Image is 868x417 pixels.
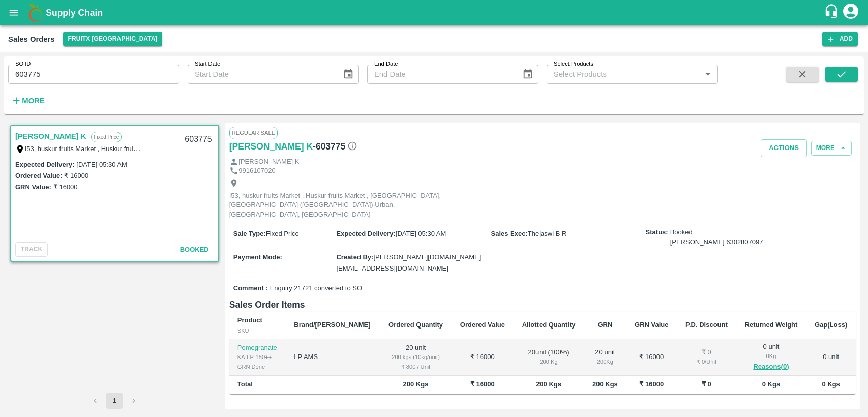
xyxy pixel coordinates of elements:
b: Product [237,316,262,324]
b: Brand/[PERSON_NAME] [294,321,370,329]
div: 0 unit [744,342,798,373]
div: 20 unit [592,348,618,367]
button: Choose date [339,65,358,84]
input: End Date [367,65,514,84]
b: Total [237,380,253,388]
label: Status: [646,228,668,237]
div: 200 Kg [522,357,576,366]
button: More [8,92,47,109]
b: 200 Kgs [403,380,429,388]
b: GRN Value [635,321,668,329]
b: ₹ 16000 [639,380,664,388]
button: Choose date [518,65,537,84]
div: 0 Kg [744,351,798,361]
span: Booked [670,228,763,247]
label: Expected Delivery : [15,161,74,168]
button: Reasons(0) [744,361,798,373]
b: Ordered Quantity [388,321,443,329]
label: GRN Value: [15,183,51,191]
span: Regular Sale [229,127,278,139]
div: ₹ 0 [685,348,728,358]
b: Supply Chain [46,8,103,18]
p: 9916107020 [238,166,275,176]
p: Pomegranate [237,343,278,353]
label: I53, huskur fruits Market , Huskur fruits Market , [GEOGRAPHIC_DATA], [GEOGRAPHIC_DATA] ([GEOGRAP... [25,144,547,153]
div: KA-LP-150++ [237,352,278,362]
label: Comment : [233,284,268,293]
label: Expected Delivery : [336,230,395,237]
h6: - 603775 [313,139,357,154]
span: Booked [180,246,209,253]
button: Select DC [63,32,163,46]
b: ₹ 0 [702,380,711,388]
td: ₹ 16000 [452,339,514,376]
span: [PERSON_NAME][DOMAIN_NAME][EMAIL_ADDRESS][DOMAIN_NAME] [336,253,481,272]
input: Select Products [550,68,698,81]
div: ₹ 800 / Unit [388,362,443,371]
div: [PERSON_NAME] 6302807097 [670,237,763,247]
div: 20 unit ( 100 %) [522,348,576,367]
label: [DATE] 05:30 AM [76,161,127,168]
label: Created By : [336,253,373,261]
span: [DATE] 05:30 AM [396,230,446,237]
div: 200 Kg [592,357,618,366]
p: I53, huskur fruits Market , Huskur fruits Market , [GEOGRAPHIC_DATA], [GEOGRAPHIC_DATA] ([GEOGRAP... [229,191,458,220]
label: Start Date [195,60,220,68]
td: 20 unit [380,339,452,376]
b: Allotted Quantity [522,321,576,329]
strong: More [22,97,45,105]
nav: pagination navigation [85,393,143,409]
label: Select Products [554,60,593,68]
p: Fixed Price [91,132,122,142]
button: open drawer [2,1,25,24]
div: 603775 [178,128,218,152]
label: Ordered Value: [15,172,62,180]
button: Add [822,32,858,46]
b: ₹ 16000 [470,380,495,388]
div: GRN Done [237,362,278,371]
td: LP AMS [286,339,380,376]
div: ₹ 0 / Unit [685,357,728,366]
button: Actions [761,139,807,157]
b: 0 Kgs [762,380,780,388]
b: Returned Weight [745,321,798,329]
b: GRN [597,321,612,329]
b: 200 Kgs [536,380,561,388]
input: Enter SO ID [8,65,179,84]
button: page 1 [106,393,123,409]
h6: Sales Order Items [229,297,856,312]
input: Start Date [188,65,335,84]
b: P.D. Discount [685,321,728,329]
button: More [811,141,852,156]
div: Sales Orders [8,33,55,46]
label: End Date [374,60,398,68]
td: 0 unit [806,339,856,376]
label: Sale Type : [233,230,266,237]
p: [PERSON_NAME] K [238,157,299,167]
label: SO ID [15,60,31,68]
a: Supply Chain [46,6,824,20]
img: logo [25,3,46,23]
div: customer-support [824,4,842,22]
div: account of current user [842,2,860,23]
div: 200 kgs (10kg/unit) [388,352,443,362]
a: [PERSON_NAME] K [15,130,86,143]
label: ₹ 16000 [64,172,88,180]
td: ₹ 16000 [626,339,677,376]
div: SKU [237,326,278,335]
span: Fixed Price [266,230,299,237]
label: Payment Mode : [233,253,282,261]
b: 0 Kgs [822,380,840,388]
b: Ordered Value [460,321,505,329]
a: [PERSON_NAME] K [229,139,313,154]
label: Sales Exec : [491,230,528,237]
b: 200 Kgs [592,380,618,388]
label: ₹ 16000 [53,183,78,191]
b: Gap(Loss) [815,321,847,329]
button: Open [701,68,714,81]
span: Enquiry 21721 converted to SO [270,284,362,293]
span: Thejaswi B R [528,230,567,237]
